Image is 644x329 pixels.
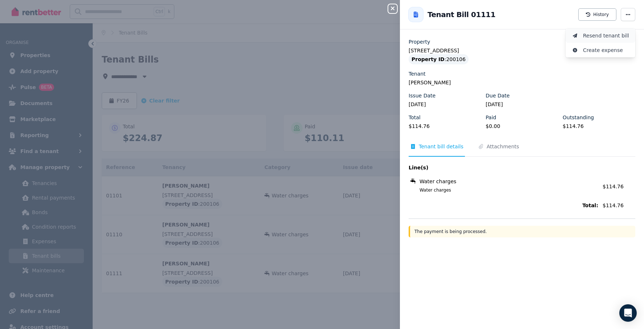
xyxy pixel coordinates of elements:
[409,202,598,209] span: Total:
[409,92,436,99] label: Issue Date
[409,79,635,86] legend: [PERSON_NAME]
[428,9,495,20] h2: Tenant Bill 01111
[409,114,421,121] label: Total
[409,226,635,237] div: The payment is being processed.
[583,46,629,55] span: Create expense
[419,143,463,150] span: Tenant bill details
[619,304,637,322] div: Open Intercom Messenger
[583,31,629,40] span: Resend tenant bill
[409,123,481,130] legend: $114.76
[409,54,469,64] div: : 200106
[603,184,624,189] span: $114.76
[603,202,635,209] span: $114.76
[412,56,445,63] span: Property ID
[420,178,456,185] span: Water charges
[486,101,558,108] legend: [DATE]
[486,92,510,99] label: Due Date
[563,114,594,121] label: Outstanding
[566,28,635,43] button: Resend tenant bill
[578,8,616,21] button: History
[563,123,635,130] legend: $114.76
[409,164,598,171] span: Line(s)
[487,143,519,150] span: Attachments
[486,114,496,121] label: Paid
[409,47,635,54] legend: [STREET_ADDRESS]
[411,187,598,193] span: Water charges
[566,43,635,57] button: Create expense
[409,101,481,108] legend: [DATE]
[409,143,635,157] nav: Tabs
[486,123,558,130] legend: $0.00
[409,38,430,45] label: Property
[409,70,426,77] label: Tenant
